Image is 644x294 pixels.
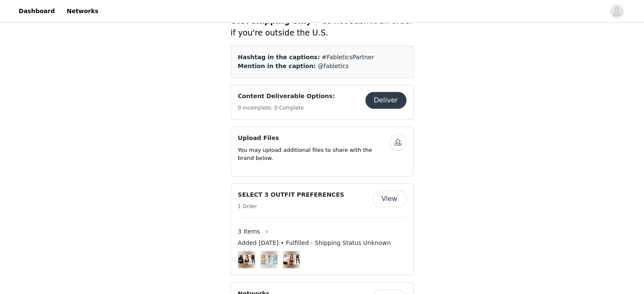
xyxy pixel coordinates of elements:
[322,54,374,60] span: #FableticsPartner
[238,203,344,210] h5: 1 Order
[231,85,414,120] div: Content Deliverable Options:
[373,190,406,207] button: View
[238,146,390,162] p: You may upload additional files to share with the brand below.
[238,92,335,101] h4: Content Deliverable Options:
[238,63,316,69] span: Mention in the caption:
[318,63,348,69] span: @fabletics
[238,255,255,264] img: #16 OUTFIT
[61,2,103,21] a: Networks
[613,5,621,18] div: avatar
[260,255,278,264] img: #20 OUTFIT
[231,183,414,275] div: SELECT 3 OUTFIT PREFERENCES
[238,134,390,143] h4: Upload Files
[283,255,300,264] img: #9 OUTFIT
[231,16,312,25] strong: U.S. shipping only
[14,2,60,21] a: Dashboard
[238,227,260,236] span: 3 Items
[238,104,335,112] h5: 0 Incomplete, 0 Complete
[238,54,320,60] span: Hashtag in the captions:
[238,190,344,199] h4: SELECT 3 OUTFIT PREFERENCES
[231,16,413,37] span: — do not submit an order if you're outside the U.S.
[365,92,406,109] button: Deliver
[238,239,391,247] span: Added [DATE] • Fulfilled - Shipping Status Unknown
